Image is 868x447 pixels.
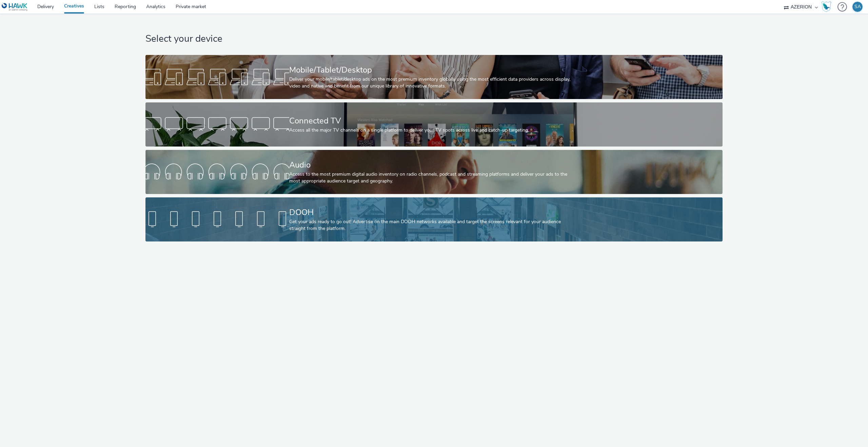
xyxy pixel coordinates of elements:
[289,127,576,134] div: Access all the major TV channels on a single platform to deliver your TV spots across live and ca...
[289,159,576,171] div: Audio
[145,102,723,147] a: Connected TVAccess all the major TV channels on a single platform to deliver your TV spots across...
[289,207,576,218] div: DOOH
[145,150,723,194] a: AudioAccess to the most premium digital audio inventory on radio channels, podcast and streaming ...
[289,218,576,232] div: Get your ads ready to go out! Advertise on the main DOOH networks available and target the screen...
[145,33,723,45] h1: Select your device
[854,2,861,12] div: SA
[289,64,576,76] div: Mobile/Tablet/Desktop
[289,171,576,185] div: Access to the most premium digital audio inventory on radio channels, podcast and streaming platf...
[145,55,723,99] a: Mobile/Tablet/DesktopDeliver your mobile/tablet/desktop ads on the most premium inventory globall...
[289,76,576,90] div: Deliver your mobile/tablet/desktop ads on the most premium inventory globally using the most effi...
[821,1,834,12] a: Hawk Academy
[821,1,831,12] img: Hawk Academy
[2,3,28,11] img: undefined Logo
[145,197,723,241] a: DOOHGet your ads ready to go out! Advertise on the main DOOH networks available and target the sc...
[289,115,576,127] div: Connected TV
